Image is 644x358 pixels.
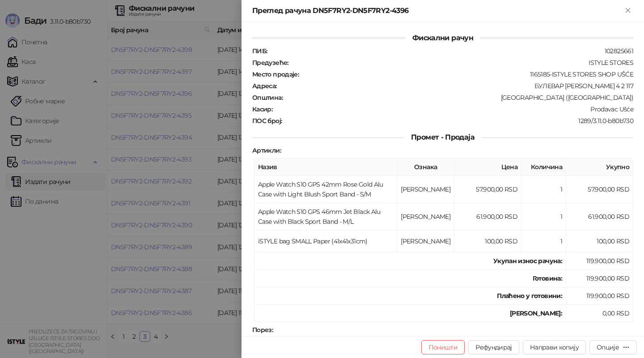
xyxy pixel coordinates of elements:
strong: Готовина : [533,274,562,282]
td: [PERSON_NAME] [397,203,454,230]
td: 100,00 RSD [454,230,521,252]
td: 119.900,00 RSD [566,287,633,305]
th: Назив [254,158,397,176]
td: [PERSON_NAME] [397,176,454,203]
td: 100,00 RSD [566,230,633,252]
strong: Плаћено у готовини: [497,292,562,300]
button: Направи копију [523,340,586,354]
td: 57.900,00 RSD [454,176,521,203]
button: Поништи [421,340,465,354]
div: 1165185-ISTYLE STORES SHOP UŠĆE [300,70,634,78]
td: 57.900,00 RSD [566,176,633,203]
td: [PERSON_NAME] [397,230,454,252]
div: 102825661 [268,47,634,55]
td: 119.900,00 RSD [566,270,633,287]
strong: Адреса : [252,82,277,90]
th: Количина [521,158,566,176]
td: 1 [521,203,566,230]
th: Укупно [566,158,633,176]
strong: Место продаје : [252,70,299,78]
strong: Предузеће : [252,59,288,67]
strong: ПИБ : [252,47,267,55]
span: Фискални рачун [405,34,480,42]
div: 1289/3.11.0-b80b730 [283,117,634,125]
span: Направи копију [530,343,579,351]
button: Close [623,5,633,16]
td: iSTYLE bag SMALL Paper (41x41x31cm) [254,230,397,252]
strong: Укупан износ рачуна : [493,257,562,265]
strong: Порез : [252,326,273,334]
div: Опције [597,343,619,351]
strong: ПОС број : [252,117,282,125]
td: Apple Watch S10 GPS 42mm Rose Gold Alu Case with Light Blush Sport Band - S/M [254,176,397,203]
button: Рефундирај [468,340,519,354]
span: Промет - Продаја [404,133,482,141]
td: 61.900,00 RSD [566,203,633,230]
strong: Касир : [252,105,272,113]
button: Опције [589,340,637,354]
td: 1 [521,230,566,252]
strong: Општина : [252,94,283,102]
div: [GEOGRAPHIC_DATA] ([GEOGRAPHIC_DATA]) [284,94,634,102]
td: 1 [521,176,566,203]
strong: [PERSON_NAME]: [510,309,562,317]
td: Apple Watch S10 GPS 46mm Jet Black Alu Case with Black Sport Band - M/L [254,203,397,230]
div: БУЛЕВАР [PERSON_NAME] 4 2 117 [278,82,634,90]
div: Prodavac Ušće [273,105,634,113]
td: 0,00 RSD [566,305,633,322]
div: ISTYLE STORES [289,59,634,67]
td: 61.900,00 RSD [454,203,521,230]
th: Ознака [397,158,454,176]
div: Преглед рачуна DN5F7RY2-DN5F7RY2-4396 [252,5,623,16]
strong: Артикли : [252,146,281,154]
td: 119.900,00 RSD [566,252,633,270]
th: Цена [454,158,521,176]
